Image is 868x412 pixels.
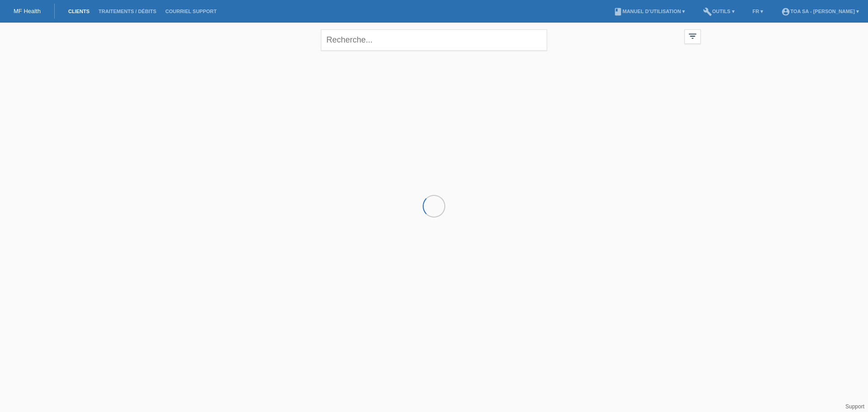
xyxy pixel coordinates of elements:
[161,9,221,14] a: Courriel Support
[777,9,863,14] a: account_circleTOA SA - [PERSON_NAME] ▾
[613,7,623,16] i: book
[14,8,41,14] a: MF Health
[845,403,864,410] a: Support
[609,9,689,14] a: bookManuel d’utilisation ▾
[781,7,790,16] i: account_circle
[321,29,547,51] input: Recherche...
[698,9,739,14] a: buildOutils ▾
[748,9,768,14] a: FR ▾
[64,9,94,14] a: Clients
[94,9,161,14] a: Traitements / débits
[703,7,712,16] i: build
[688,31,698,41] i: filter_list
